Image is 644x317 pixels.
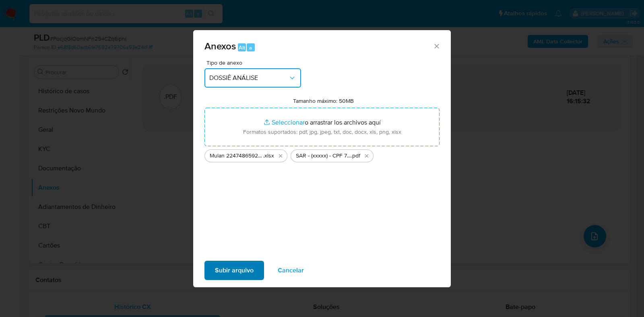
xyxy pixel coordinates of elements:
[278,262,304,279] span: Cancelar
[204,146,440,162] ul: Archivos seleccionados
[210,152,263,160] span: Mulan 2247486592_2025_10_13_09_13_18
[267,261,314,280] button: Cancelar
[433,42,440,49] button: Cerrar
[276,151,285,161] button: Eliminar Mulan 2247486592_2025_10_13_09_13_18.xlsx
[206,60,303,65] span: Tipo de anexo
[209,74,288,82] span: DOSSIÊ ANÁLISE
[204,39,236,53] span: Anexos
[239,44,245,51] span: Alt
[296,152,351,160] span: SAR - (xxxxx) - CPF 70309102146 - [PERSON_NAME]
[215,262,254,279] span: Subir arquivo
[293,97,354,104] label: Tamanho máximo: 50MB
[204,261,264,280] button: Subir arquivo
[204,68,301,88] button: DOSSIÊ ANÁLISE
[351,152,360,160] span: .pdf
[249,44,252,51] span: a
[362,151,372,161] button: Eliminar SAR - (xxxxx) - CPF 70309102146 - PAULO HENRIQUE OLIVEIRA DE AZEVEDO.pdf
[263,152,274,160] span: .xlsx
